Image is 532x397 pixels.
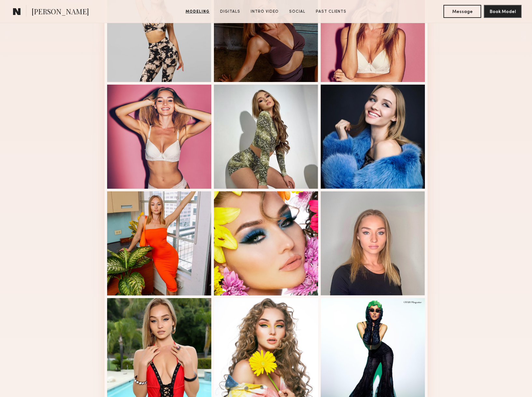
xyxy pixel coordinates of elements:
[32,7,89,18] span: [PERSON_NAME]
[248,9,281,15] a: Intro Video
[287,9,308,15] a: Social
[183,9,212,15] a: Modeling
[484,8,522,14] a: Book Model
[443,5,481,18] button: Message
[313,9,349,15] a: Past Clients
[484,5,522,18] button: Book Model
[217,9,243,15] a: Digitals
